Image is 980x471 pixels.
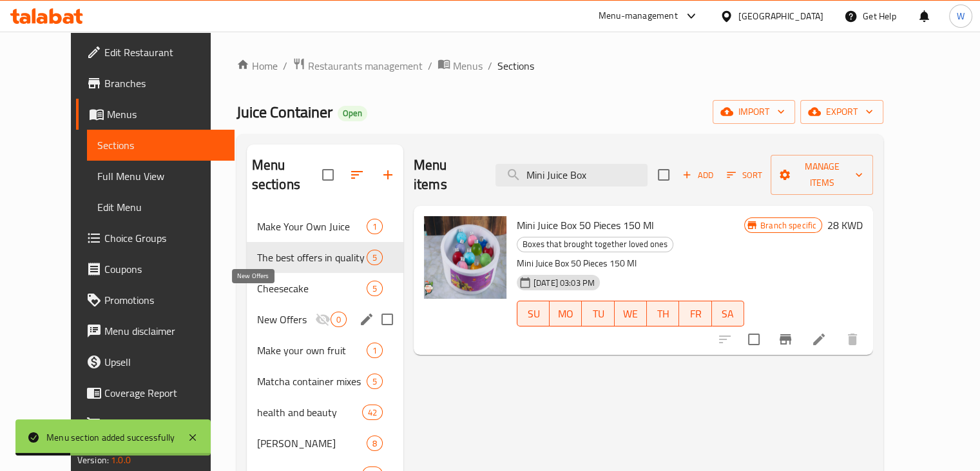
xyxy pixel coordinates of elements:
[331,312,347,327] div: items
[252,155,322,194] h2: Menu sections
[104,45,224,60] span: Edit Restaurant
[811,104,873,120] span: export
[257,343,367,358] span: Make your own fruit
[314,161,341,188] span: Select all sections
[76,223,235,254] a: Choice Groups
[76,68,235,99] a: Branches
[620,305,642,323] span: WE
[488,58,492,74] li: /
[755,219,821,232] span: Branch specific
[104,292,224,308] span: Promotions
[428,58,432,74] li: /
[437,57,483,74] a: Menus
[357,310,376,329] button: edit
[684,305,706,323] span: FR
[582,301,614,326] button: TU
[87,192,235,223] a: Edit Menu
[104,261,224,277] span: Coupons
[87,130,235,161] a: Sections
[247,428,403,459] div: [PERSON_NAME]8
[517,301,550,326] button: SU
[362,405,383,420] div: items
[104,354,224,370] span: Upsell
[247,335,403,366] div: Make your own fruit1
[652,305,674,323] span: TH
[338,108,367,119] span: Open
[717,305,739,323] span: SA
[104,75,224,91] span: Branches
[827,216,863,234] h6: 28 KWD
[308,58,423,74] span: Restaurants management
[367,283,382,295] span: 5
[517,215,654,235] span: Mini Juice Box 50 Pieces 150 Ml
[104,323,224,339] span: Menu disclaimer
[367,374,383,389] div: items
[367,252,382,264] span: 5
[236,97,332,126] span: Juice Container
[550,301,582,326] button: MO
[495,164,648,186] input: search
[247,242,403,273] div: The best offers in quality and price5
[718,165,771,185] span: Sort items
[104,416,224,432] span: Grocery Checklist
[811,332,827,347] a: Edit menu item
[236,58,278,74] a: Home
[257,250,367,265] span: The best offers in quality and price
[97,199,224,215] span: Edit Menu
[367,437,382,450] span: 8
[257,405,362,420] span: health and beauty
[679,301,711,326] button: FR
[587,305,609,323] span: TU
[517,237,673,252] div: Boxes that brought together loved ones
[257,281,367,296] span: Cheesecake
[615,301,647,326] button: WE
[367,250,383,265] div: items
[97,168,224,184] span: Full Menu View
[713,100,795,124] button: import
[712,301,744,326] button: SA
[680,168,715,183] span: Add
[247,397,403,428] div: health and beauty42
[372,159,403,190] button: Add section
[555,305,577,323] span: MO
[247,211,403,242] div: Make Your Own Juice1
[800,100,883,124] button: export
[453,58,483,74] span: Menus
[247,304,403,335] div: New Offers0edit
[236,57,884,74] nav: breadcrumb
[76,408,235,439] a: Grocery Checklist
[677,165,718,185] span: Add item
[87,161,235,192] a: Full Menu View
[367,219,383,234] div: items
[247,273,403,304] div: Cheesecake5
[517,256,744,272] p: Mini Juice Box 50 Pieces 150 Ml
[738,9,823,23] div: [GEOGRAPHIC_DATA]
[367,345,382,357] span: 1
[257,374,367,389] div: Matcha container mixes
[76,37,235,68] a: Edit Restaurant
[723,104,785,120] span: import
[647,301,679,326] button: TH
[414,155,481,194] h2: Menu items
[46,430,175,445] div: Menu section added successfully
[367,436,383,451] div: items
[247,366,403,397] div: Matcha container mixes5
[331,314,346,326] span: 0
[740,326,767,353] span: Select to update
[724,165,765,185] button: Sort
[424,216,506,299] img: Mini Juice Box 50 Pieces 150 Ml
[363,406,382,419] span: 42
[315,312,331,327] svg: Inactive section
[599,8,678,24] div: Menu-management
[77,452,109,468] span: Version:
[257,219,367,234] span: Make Your Own Juice
[257,436,367,451] div: Rose Balban
[837,324,868,355] button: delete
[367,281,383,296] div: items
[257,312,315,327] span: New Offers
[517,237,673,252] span: Boxes that brought together loved ones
